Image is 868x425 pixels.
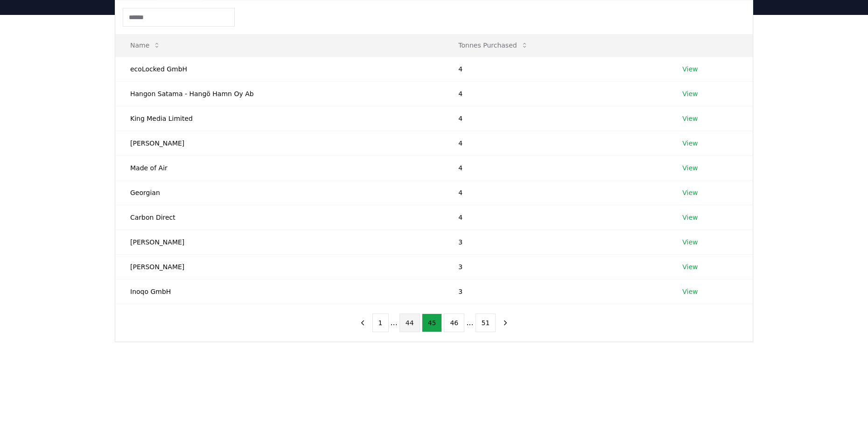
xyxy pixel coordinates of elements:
[123,36,168,55] button: Name
[443,230,667,254] td: 3
[682,114,698,123] a: View
[682,64,698,74] a: View
[682,89,698,98] a: View
[443,131,667,155] td: 4
[444,314,464,332] button: 46
[443,180,667,205] td: 4
[399,314,420,332] button: 44
[115,230,443,254] td: [PERSON_NAME]
[443,56,667,81] td: 4
[497,314,513,332] button: next page
[476,314,496,332] button: 51
[372,314,389,332] button: 1
[115,155,443,180] td: Made of Air
[115,180,443,205] td: Georgian
[443,106,667,131] td: 4
[682,213,698,222] a: View
[682,163,698,173] a: View
[115,56,443,81] td: ecoLocked GmbH
[682,287,698,296] a: View
[682,262,698,272] a: View
[682,139,698,148] a: View
[682,237,698,247] a: View
[115,131,443,155] td: [PERSON_NAME]
[443,205,667,230] td: 4
[115,81,443,106] td: Hangon Satama - Hangö Hamn Oy Ab
[443,81,667,106] td: 4
[355,314,371,332] button: previous page
[682,188,698,197] a: View
[451,36,535,55] button: Tonnes Purchased
[443,254,667,279] td: 3
[391,317,398,328] li: ...
[115,205,443,230] td: Carbon Direct
[422,314,442,332] button: 45
[115,254,443,279] td: [PERSON_NAME]
[443,279,667,304] td: 3
[115,279,443,304] td: Inoqo GmbH
[466,317,473,328] li: ...
[115,106,443,131] td: King Media Limited
[443,155,667,180] td: 4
